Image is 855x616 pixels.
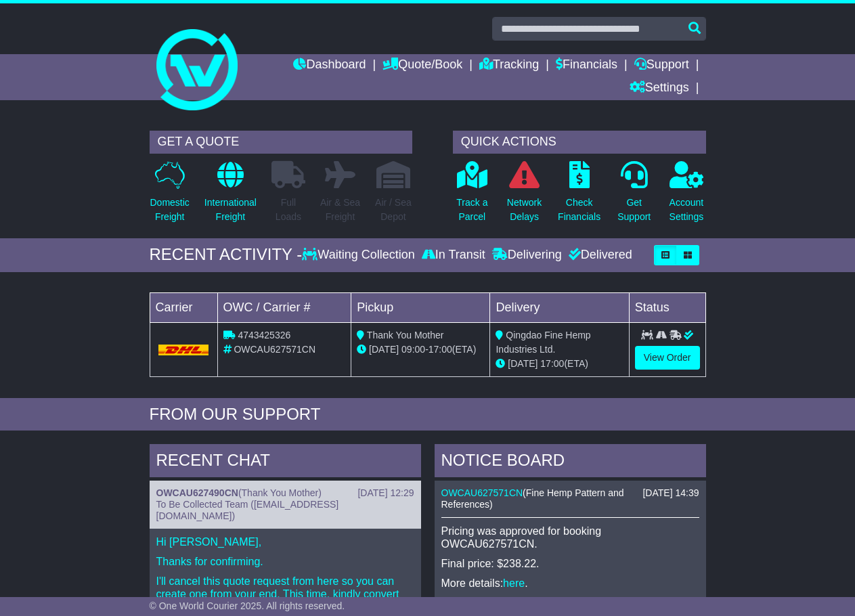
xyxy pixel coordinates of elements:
[369,344,399,355] span: [DATE]
[418,248,489,263] div: In Transit
[357,487,414,499] div: [DATE] 12:29
[271,196,305,224] p: Full Loads
[635,346,700,370] a: View Order
[238,330,290,340] span: 4743425326
[156,499,339,521] span: To Be Collected Team ([EMAIL_ADDRESS][DOMAIN_NAME])
[302,248,418,263] div: Waiting Collection
[496,357,623,371] div: (ETA)
[506,160,542,232] a: NetworkDelays
[503,577,525,589] a: here
[150,600,345,611] span: © One World Courier 2025. All rights reserved.
[375,196,412,224] p: Air / Sea Depot
[242,487,319,498] span: Thank You Mother
[401,344,425,355] span: 09:00
[217,292,351,322] td: OWC / Carrier #
[156,487,238,498] a: OWCAU627490CN
[565,248,632,263] div: Delivered
[150,131,412,154] div: GET A QUOTE
[320,196,360,224] p: Air & Sea Freight
[150,245,303,265] div: RECENT ACTIVITY -
[441,577,699,590] p: More details: .
[156,575,414,614] p: I'll cancel this quote request from here so you can create one from your end. This time, kindly c...
[617,196,651,224] p: Get Support
[642,487,699,499] div: [DATE] 14:39
[558,196,600,224] p: Check Financials
[556,54,617,77] a: Financials
[158,345,209,355] img: DHL.png
[382,54,462,77] a: Quote/Book
[204,160,257,232] a: InternationalFreight
[456,160,488,232] a: Track aParcel
[441,487,699,510] div: ( )
[540,358,564,369] span: 17:00
[670,196,704,224] p: Account Settings
[435,444,706,481] div: NOTICE BOARD
[629,292,705,322] td: Status
[507,196,542,224] p: Network Delays
[617,160,651,232] a: GetSupport
[351,292,490,322] td: Pickup
[293,54,366,77] a: Dashboard
[489,248,565,263] div: Delivering
[150,405,706,424] div: FROM OUR SUPPORT
[479,54,539,77] a: Tracking
[490,292,629,322] td: Delivery
[150,196,190,224] p: Domestic Freight
[441,557,699,570] p: Final price: $238.22.
[204,196,257,224] p: International Freight
[357,343,484,357] div: - (ETA)
[441,525,699,550] p: Pricing was approved for booking OWCAU627571CN.
[156,487,414,499] div: ( )
[441,487,523,498] a: OWCAU627571CN
[508,358,538,369] span: [DATE]
[496,330,590,355] span: Qingdao Fine Hemp Industries Ltd.
[156,555,414,568] p: Thanks for confirming.
[441,487,624,510] span: Fine Hemp Pattern and References
[557,160,601,232] a: CheckFinancials
[156,535,414,548] p: Hi [PERSON_NAME],
[634,54,689,77] a: Support
[429,344,452,355] span: 17:00
[150,444,421,481] div: RECENT CHAT
[150,292,217,322] td: Carrier
[669,160,705,232] a: AccountSettings
[453,131,706,154] div: QUICK ACTIONS
[456,196,487,224] p: Track a Parcel
[367,330,444,340] span: Thank You Mother
[150,160,190,232] a: DomesticFreight
[630,77,689,100] a: Settings
[234,344,315,355] span: OWCAU627571CN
